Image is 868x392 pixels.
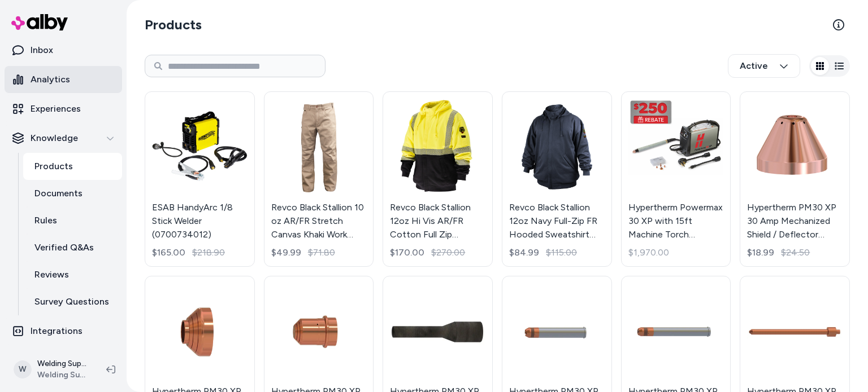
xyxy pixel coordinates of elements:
[34,214,57,227] p: Rules
[23,261,122,288] a: Reviews
[34,268,69,281] p: Reviews
[34,187,83,200] p: Documents
[31,324,83,338] p: Integrations
[5,95,122,122] a: Experiences
[145,91,255,267] a: ESAB HandyArc 1/8 Stick Welder (0700734012)ESAB HandyArc 1/8 Stick Welder (0700734012)$165.00$218.90
[37,358,88,369] p: Welding Supplies from IOC Shopify
[34,160,73,173] p: Products
[14,360,32,378] span: W
[740,91,850,267] a: Hypertherm PM30 XP 30 Amp Mechanized Shield / Deflector (220673)Hypertherm PM30 XP 30 Amp Mechani...
[31,73,70,86] p: Analytics
[23,207,122,234] a: Rules
[23,234,122,261] a: Verified Q&As
[23,288,122,315] a: Survey Questions
[145,16,202,34] h2: Products
[23,153,122,180] a: Products
[11,14,68,30] img: alby Logo
[34,295,109,309] p: Survey Questions
[31,102,81,116] p: Experiences
[5,37,122,64] a: Inbox
[31,43,53,57] p: Inbox
[5,318,122,345] a: Integrations
[621,91,731,267] a: Hypertherm Powermax 30 XP with 15ft Machine Torch (088178) - Default TitleHypertherm Powermax 30 ...
[31,131,78,145] p: Knowledge
[5,125,122,152] button: Knowledge
[37,369,88,381] span: Welding Supplies from IOC
[23,180,122,207] a: Documents
[34,241,94,254] p: Verified Q&As
[5,66,122,93] a: Analytics
[7,351,97,387] button: WWelding Supplies from IOC ShopifyWelding Supplies from IOC
[502,91,612,267] a: Revco Black Stallion 12oz Navy Full-Zip FR Hooded Sweatshirt (JF3530-NV) - Medium (JF3530-NV-M)Re...
[383,91,493,267] a: Revco Black Stallion 12oz Hi Vis AR/FR Cotton Full Zip Sweatshirt (JF2045-HY) - Medium (JF2045-HY...
[264,91,374,267] a: Revco Black Stallion 10 oz AR/FR Stretch Canvas Khaki Work Pants (PF55-KH) - 30" / 30"Revco Black...
[728,54,800,78] button: Active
